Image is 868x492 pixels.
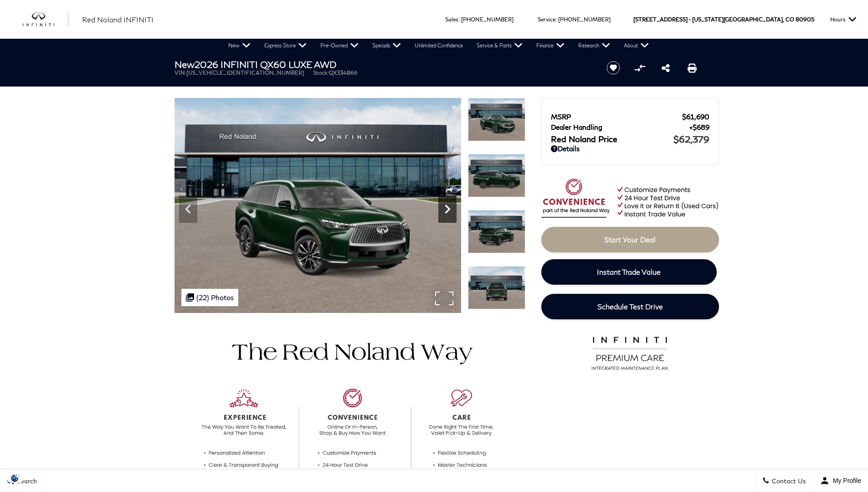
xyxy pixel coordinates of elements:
[538,16,555,23] span: Service
[633,61,647,75] button: Compare vehicle
[551,123,709,131] a: Dealer Handling $689
[673,133,709,144] span: $62,379
[551,123,689,131] span: Dealer Handling
[221,39,257,52] a: New
[468,154,525,197] img: New 2026 DEEP EMERALD INFINITI LUXE AWD image 4
[14,477,37,485] span: Search
[633,16,814,23] a: [STREET_ADDRESS] • [US_STATE][GEOGRAPHIC_DATA], CO 80905
[813,469,868,492] button: Open user profile menu
[551,113,709,121] a: MSRP $61,690
[551,133,709,144] a: Red Noland Price $62,379
[586,334,674,371] img: infinitipremiumcare.png
[23,12,68,27] img: INFINITI
[408,39,470,52] a: Unlimited Confidence
[458,16,460,23] span: :
[551,134,673,144] span: Red Noland Price
[551,113,682,121] span: MSRP
[468,210,525,253] img: New 2026 DEEP EMERALD INFINITI LUXE AWD image 5
[438,195,457,223] div: Next
[221,39,656,52] nav: Main Navigation
[541,227,719,252] a: Start Your Deal
[558,16,611,23] a: [PHONE_NUMBER]
[541,294,719,319] a: Schedule Test Drive
[186,69,304,76] span: [US_VEHICLE_IDENTIFICATION_NUMBER]
[571,39,617,52] a: Research
[175,98,461,313] img: New 2026 DEEP EMERALD INFINITI LUXE AWD image 3
[597,267,661,276] span: Instant Trade Value
[82,15,154,24] span: Red Noland INFINITI
[551,144,709,153] a: Details
[770,477,806,485] span: Contact Us
[662,62,670,73] a: Share this New 2026 INFINITI QX60 LUXE AWD
[175,59,195,70] strong: New
[688,62,697,73] a: Print this New 2026 INFINITI QX60 LUXE AWD
[603,61,623,75] button: Save vehicle
[181,289,238,306] div: (22) Photos
[313,69,329,76] span: Stock:
[617,39,656,52] a: About
[175,59,591,69] h1: 2026 INFINITI QX60 LUXE AWD
[179,195,197,223] div: Previous
[470,39,529,52] a: Service & Parts
[82,14,154,25] a: Red Noland INFINITI
[445,16,458,23] span: Sales
[365,39,408,52] a: Specials
[682,113,709,121] span: $61,690
[313,39,365,52] a: Pre-Owned
[461,16,514,23] a: [PHONE_NUMBER]
[468,266,525,309] img: New 2026 DEEP EMERALD INFINITI LUXE AWD image 6
[529,39,571,52] a: Finance
[468,98,525,141] img: New 2026 DEEP EMERALD INFINITI LUXE AWD image 3
[829,477,861,484] span: My Profile
[175,69,186,76] span: VIN:
[541,259,717,285] a: Instant Trade Value
[5,473,26,483] img: Opt-Out Icon
[689,123,709,131] span: $689
[329,69,358,76] span: QX334866
[555,16,557,23] span: :
[5,473,26,483] section: Click to Open Cookie Consent Modal
[257,39,313,52] a: Express Store
[23,12,68,27] a: infiniti
[597,302,663,311] span: Schedule Test Drive
[604,235,656,244] span: Start Your Deal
